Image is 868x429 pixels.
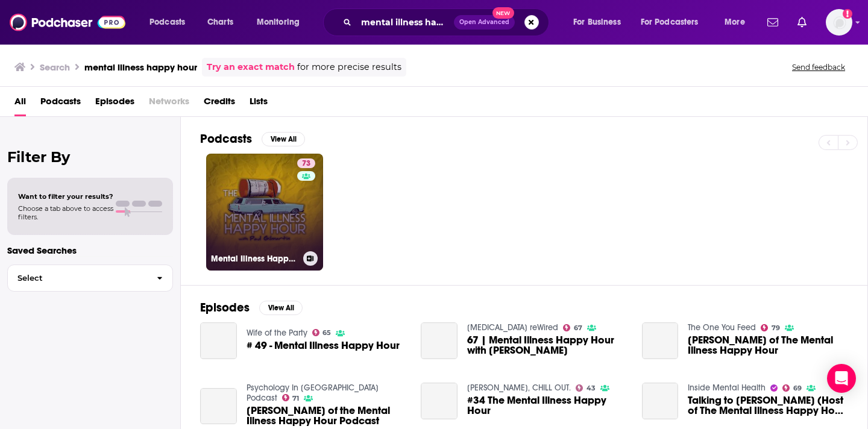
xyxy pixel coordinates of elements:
[688,335,848,355] span: [PERSON_NAME] of The Mental Illness Happy Hour
[454,15,515,30] button: Open AdvancedNew
[761,324,780,331] a: 79
[563,324,582,331] a: 67
[642,383,679,419] a: Talking to Paul Gilmartin (Host of The Mental Illness Happy Hour Podcast)
[247,383,379,403] a: Psychology In Seattle Podcast
[335,8,561,36] div: Search podcasts, credits, & more...
[7,245,173,256] p: Saved Searches
[297,158,315,168] a: 73
[793,386,802,391] span: 69
[467,395,627,416] a: #34 The Mental Illness Happy Hour
[250,92,268,116] a: Lists
[827,364,856,393] div: Open Intercom Messenger
[421,322,458,359] a: 67 | Mental Illness Happy Hour with Paul Gilmartin
[18,204,113,221] span: Choose a tab above to access filters.
[297,60,401,74] span: for more precise results
[247,340,400,351] a: # 49 - Mental Illness Happy Hour
[200,131,305,146] a: PodcastsView All
[200,300,250,315] h2: Episodes
[141,13,201,32] button: open menu
[200,388,237,425] a: Paul Gilmartin of the Mental Illness Happy Hour Podcast
[282,394,300,401] a: 71
[248,13,315,32] button: open menu
[200,300,303,315] a: EpisodesView All
[207,60,295,74] a: Try an exact match
[688,335,848,355] a: Paul Gilmartin of The Mental Illness Happy Hour
[206,154,323,271] a: 73Mental Illness Happy Hour
[688,395,848,416] span: Talking to [PERSON_NAME] (Host of The Mental Illness Happy Hour Podcast)
[716,13,760,32] button: open menu
[421,383,458,419] a: #34 The Mental Illness Happy Hour
[211,254,298,264] h3: Mental Illness Happy Hour
[467,322,558,333] a: ADHD reWired
[10,11,125,34] img: Podchaser - Follow, Share and Rate Podcasts
[247,328,307,338] a: Wife of the Party
[207,14,233,31] span: Charts
[292,396,299,401] span: 71
[587,386,596,391] span: 43
[467,335,627,355] a: 67 | Mental Illness Happy Hour with Paul Gilmartin
[782,384,802,392] a: 69
[247,406,407,426] a: Paul Gilmartin of the Mental Illness Happy Hour Podcast
[467,383,571,393] a: Kristen, CHILL OUT.
[247,406,407,426] span: [PERSON_NAME] of the Mental Illness Happy Hour Podcast
[843,9,852,19] svg: Add a profile image
[725,14,745,31] span: More
[40,92,81,116] a: Podcasts
[793,12,811,33] a: Show notifications dropdown
[18,192,113,201] span: Want to filter your results?
[84,61,197,73] h3: mental illness happy hour
[8,274,147,282] span: Select
[576,384,596,392] a: 43
[259,301,303,315] button: View All
[772,325,780,331] span: 79
[262,132,305,146] button: View All
[467,335,627,355] span: 67 | Mental Illness Happy Hour with [PERSON_NAME]
[573,14,621,31] span: For Business
[149,92,189,116] span: Networks
[7,265,173,292] button: Select
[642,322,679,359] a: Paul Gilmartin of The Mental Illness Happy Hour
[565,13,636,32] button: open menu
[95,92,134,116] a: Episodes
[14,92,26,116] a: All
[200,322,237,359] a: # 49 - Mental Illness Happy Hour
[312,329,332,336] a: 65
[633,13,716,32] button: open menu
[149,14,185,31] span: Podcasts
[200,131,252,146] h2: Podcasts
[763,12,783,33] a: Show notifications dropdown
[322,330,331,336] span: 65
[7,148,173,166] h2: Filter By
[688,322,756,333] a: The One You Feed
[40,61,70,73] h3: Search
[200,13,241,32] a: Charts
[459,19,509,25] span: Open Advanced
[688,383,766,393] a: Inside Mental Health
[492,7,514,19] span: New
[826,9,852,36] img: User Profile
[788,62,849,72] button: Send feedback
[688,395,848,416] a: Talking to Paul Gilmartin (Host of The Mental Illness Happy Hour Podcast)
[641,14,699,31] span: For Podcasters
[574,325,582,331] span: 67
[204,92,235,116] a: Credits
[257,14,300,31] span: Monitoring
[356,13,454,32] input: Search podcasts, credits, & more...
[826,9,852,36] button: Show profile menu
[302,158,310,170] span: 73
[826,9,852,36] span: Logged in as EvolveMKD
